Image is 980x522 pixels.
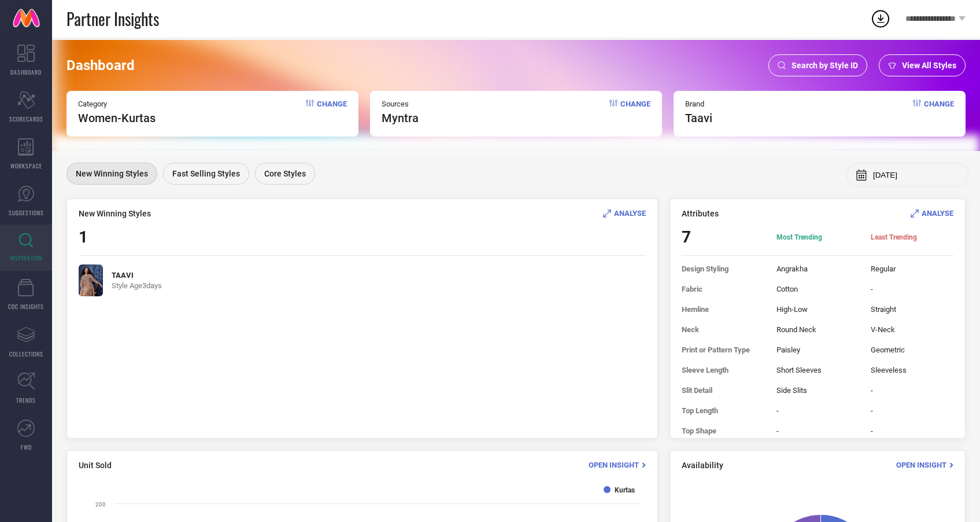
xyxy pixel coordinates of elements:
[776,427,859,435] span: -
[871,325,953,334] span: V-Neck
[682,386,764,395] span: Slit Detail
[78,111,156,125] span: Women-Kurtas
[79,227,88,247] span: 1
[112,281,162,290] span: Style Age 3 days
[603,208,646,219] div: Analyse
[776,233,859,242] span: Most Trending
[682,427,764,435] span: Top Shape
[871,305,953,314] span: Straight
[870,8,891,29] div: Open download list
[589,461,639,469] span: Open Insight
[911,208,953,219] div: Analyse
[871,345,953,354] span: Geometric
[10,68,42,76] span: DASHBOARD
[79,461,112,470] span: Unit Sold
[382,100,419,108] span: Sources
[776,406,859,415] span: -
[79,209,151,218] span: New Winning Styles
[682,325,764,334] span: Neck
[78,100,156,108] span: Category
[871,427,953,435] span: -
[682,227,764,247] span: 7
[896,459,953,470] div: Open Insight
[682,209,719,218] span: Attributes
[871,366,953,374] span: Sleeveless
[871,285,953,293] span: -
[922,209,953,218] span: ANALYSE
[776,305,859,314] span: High-Low
[776,325,859,334] span: Round Neck
[112,271,162,280] span: TAAVI
[382,111,419,125] span: myntra
[896,461,946,469] span: Open Insight
[66,57,135,73] span: Dashboard
[614,209,646,218] span: ANALYSE
[776,345,859,354] span: Paisley
[95,501,106,508] text: 200
[10,253,42,262] span: INSPIRATION
[685,111,712,125] span: taavi
[16,396,36,405] span: TRENDS
[317,100,347,125] span: Change
[682,461,723,470] span: Availability
[682,285,764,293] span: Fabric
[792,61,858,70] span: Search by Style ID
[682,264,764,273] span: Design Styling
[615,486,635,494] text: Kurtas
[685,100,712,108] span: Brand
[871,264,953,273] span: Regular
[172,169,240,178] span: Fast Selling Styles
[264,169,306,178] span: Core Styles
[10,161,42,170] span: WORKSPACE
[66,7,159,31] span: Partner Insights
[9,350,43,358] span: COLLECTIONS
[9,115,43,123] span: SCORECARDS
[21,443,32,451] span: FWD
[9,208,44,217] span: SUGGESTIONS
[873,171,960,179] input: Select month
[776,285,859,293] span: Cotton
[682,406,764,415] span: Top Length
[620,100,650,125] span: Change
[682,366,764,374] span: Sleeve Length
[902,61,956,70] span: View All Styles
[871,233,953,242] span: Least Trending
[776,386,859,395] span: Side Slits
[776,366,859,374] span: Short Sleeves
[682,345,764,354] span: Print or Pattern Type
[8,302,44,311] span: CDC INSIGHTS
[76,169,148,178] span: New Winning Styles
[79,264,103,296] img: 1lC02cmo_fd4ec50e04e043779ac1cecf41d06907.jpg
[871,386,953,395] span: -
[924,100,954,125] span: Change
[682,305,764,314] span: Hemline
[871,406,953,415] span: -
[589,459,646,470] div: Open Insight
[776,264,859,273] span: Angrakha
